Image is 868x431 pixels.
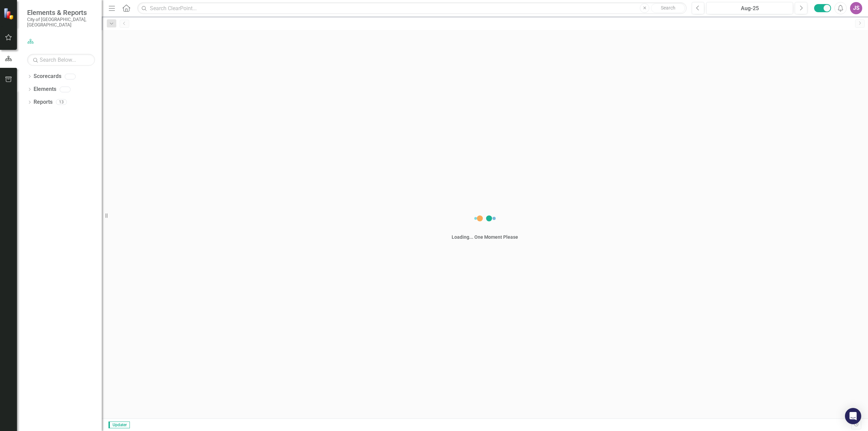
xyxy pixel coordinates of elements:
img: ClearPoint Strategy [3,7,15,19]
a: Reports [34,98,53,106]
span: Search [661,5,675,11]
button: Search [651,3,685,13]
input: Search Below... [27,54,95,66]
a: Elements [34,85,56,93]
a: Scorecards [34,73,61,80]
button: Aug-25 [706,2,793,14]
button: JS [850,2,862,14]
div: 13 [56,99,67,105]
input: Search ClearPoint... [137,2,687,14]
small: City of [GEOGRAPHIC_DATA], [GEOGRAPHIC_DATA] [27,17,95,28]
div: Loading... One Moment Please [452,234,518,240]
div: Aug-25 [709,4,791,13]
span: Updater [108,422,130,428]
div: Open Intercom Messenger [845,408,861,424]
span: Elements & Reports [27,8,95,17]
